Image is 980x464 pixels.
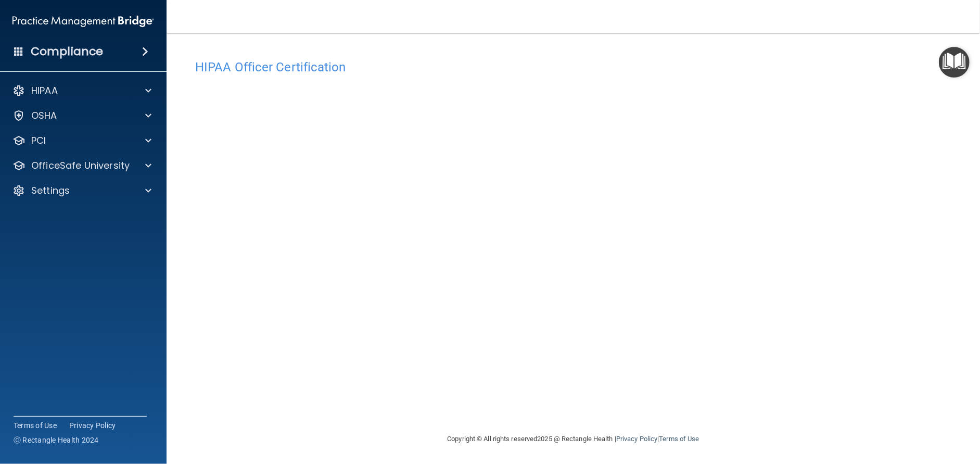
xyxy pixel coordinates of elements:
a: Privacy Policy [616,435,657,443]
a: OSHA [12,109,151,122]
p: OfficeSafe University [31,159,130,172]
p: OSHA [31,109,57,122]
div: Copyright © All rights reserved 2025 @ Rectangle Health | | [384,422,763,456]
h4: Compliance [31,44,103,59]
p: Settings [31,184,70,197]
p: HIPAA [31,84,58,97]
a: PCI [12,134,151,147]
a: Privacy Policy [69,420,116,431]
a: Settings [12,184,151,197]
span: Ⓒ Rectangle Health 2024 [14,435,99,445]
a: HIPAA [12,84,151,97]
img: PMB logo [12,11,154,32]
h4: HIPAA Officer Certification [195,60,951,74]
iframe: hipaa-training [195,80,951,418]
a: OfficeSafe University [12,159,151,172]
p: PCI [31,134,46,147]
button: Open Resource Center [939,47,970,78]
a: Terms of Use [14,420,57,431]
a: Terms of Use [659,435,699,443]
